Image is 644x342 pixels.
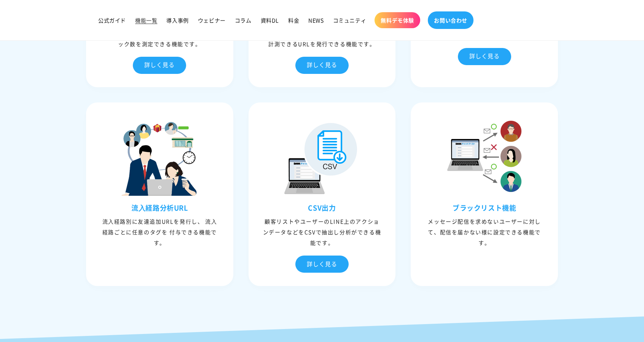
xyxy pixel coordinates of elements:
[135,17,157,24] span: 機能一覧
[381,17,414,24] span: 無料デモ体験
[94,12,131,28] a: 公式ガイド
[304,12,328,28] a: NEWS
[88,216,231,248] div: 流⼊経路別に友達追加URLを発⾏し、 流⼊経路ごとに任意のタグを 付与できる機能です。
[413,216,556,248] div: メッセージ配信を求めないユーザーに対して、配信を届かない様に設定できる機能です。
[458,48,511,65] div: 詳しく見る
[284,12,304,28] a: 料金
[235,17,252,24] span: コラム
[295,256,349,273] div: 詳しく見る
[328,12,371,28] a: コミュニティ
[375,12,420,28] a: 無料デモ体験
[256,12,284,28] a: 資料DL
[446,120,523,196] img: ブラックリスト機能
[133,57,186,74] div: 詳しく見る
[88,203,231,212] h3: 流⼊経路分析URL
[261,17,279,24] span: 資料DL
[288,17,299,24] span: 料金
[250,216,394,248] div: 顧客リストやユーザーのLINE上のアクションデータなどをCSVで抽出し分析ができる機能です。
[198,17,226,24] span: ウェビナー
[121,120,198,196] img: 流⼊経路分析URL
[295,57,349,74] div: 詳しく見る
[413,203,556,212] h3: ブラックリスト機能
[131,12,162,28] a: 機能一覧
[308,17,324,24] span: NEWS
[284,120,360,196] img: CSV出力
[98,17,126,24] span: 公式ガイド
[434,17,467,24] span: お問い合わせ
[250,203,394,212] h3: CSV出力
[333,17,367,24] span: コミュニティ
[162,12,193,28] a: 導入事例
[230,12,256,28] a: コラム
[166,17,188,24] span: 導入事例
[193,12,230,28] a: ウェビナー
[428,11,473,29] a: お問い合わせ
